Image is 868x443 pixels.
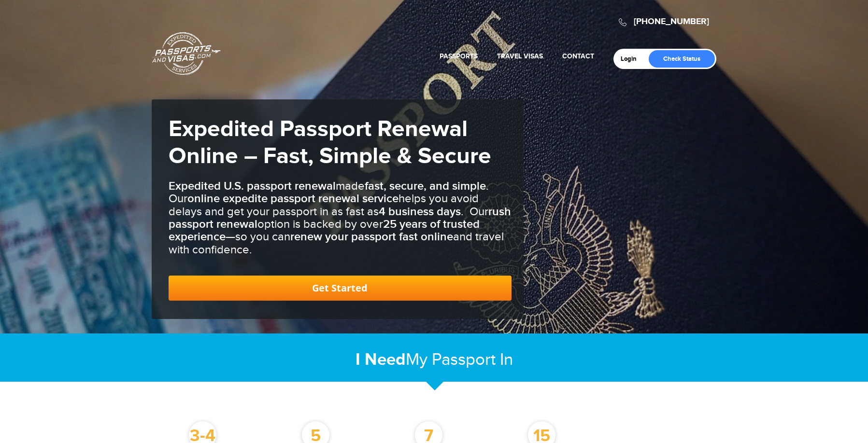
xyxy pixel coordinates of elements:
[169,179,336,193] b: Expedited U.S. passport renewal
[169,180,512,256] h3: made . Our helps you avoid delays and get your passport in as fast as . Our option is backed by o...
[169,115,491,170] strong: Expedited Passport Renewal Online – Fast, Simple & Secure
[356,349,406,370] strong: I Need
[649,50,715,68] a: Check Status
[152,32,221,75] a: Passports & [DOMAIN_NAME]
[169,276,512,301] a: Get Started
[169,217,480,244] b: 25 years of trusted experience
[440,52,478,60] a: Passports
[187,192,398,206] b: online expedite passport renewal service
[634,16,709,27] a: [PHONE_NUMBER]
[432,350,513,370] span: Passport In
[562,52,594,60] a: Contact
[379,205,461,219] b: 4 business days
[621,55,643,63] a: Login
[365,179,486,193] b: fast, secure, and simple
[169,205,511,231] b: rush passport renewal
[152,349,717,370] h2: My
[497,52,543,60] a: Travel Visas
[290,230,453,244] b: renew your passport fast online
